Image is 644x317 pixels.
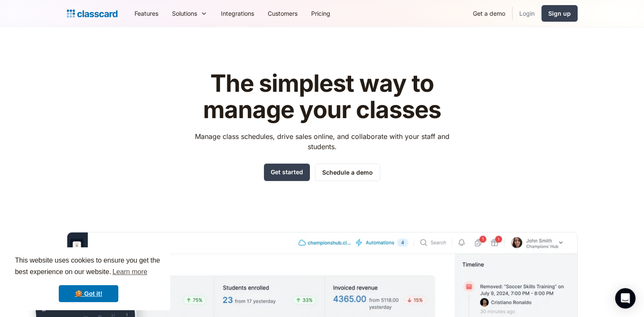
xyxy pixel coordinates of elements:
[615,288,635,309] div: Open Intercom Messenger
[214,4,261,23] a: Integrations
[512,4,541,23] a: Login
[548,9,571,18] div: Sign up
[264,164,310,181] a: Get started
[187,71,457,123] h1: The simplest way to manage your classes
[261,4,304,23] a: Customers
[187,131,457,152] p: Manage class schedules, drive sales online, and collaborate with your staff and students.
[541,5,578,22] a: Sign up
[315,164,380,181] a: Schedule a demo
[7,247,170,310] div: cookieconsent
[128,4,165,23] a: Features
[59,285,118,302] a: dismiss cookie message
[15,255,162,278] span: This website uses cookies to ensure you get the best experience on our website.
[304,4,337,23] a: Pricing
[111,266,149,278] a: learn more about cookies
[172,9,197,18] div: Solutions
[165,4,214,23] div: Solutions
[67,8,117,20] a: home
[466,4,512,23] a: Get a demo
